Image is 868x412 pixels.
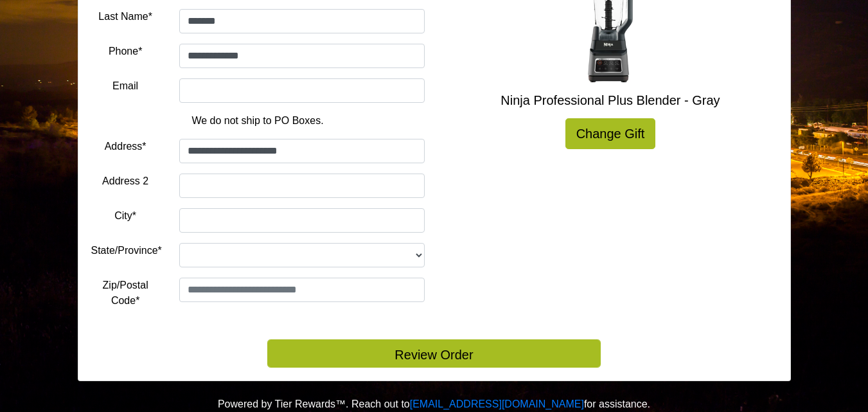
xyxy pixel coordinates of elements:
[218,399,650,409] span: Powered by Tier Rewards™. Reach out to for assistance.
[444,93,777,108] h5: Ninja Professional Plus Blender - Gray
[410,399,584,409] a: [EMAIL_ADDRESS][DOMAIN_NAME]
[112,78,138,94] label: Email
[267,339,601,368] button: Review Order
[114,208,136,224] label: City*
[102,174,148,189] label: Address 2
[98,9,152,24] label: Last Name*
[109,44,143,59] label: Phone*
[101,113,415,129] p: We do not ship to PO Boxes.
[91,243,162,258] label: State/Province*
[91,278,160,309] label: Zip/Postal Code*
[105,139,146,154] label: Address*
[565,118,656,149] a: Change Gift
